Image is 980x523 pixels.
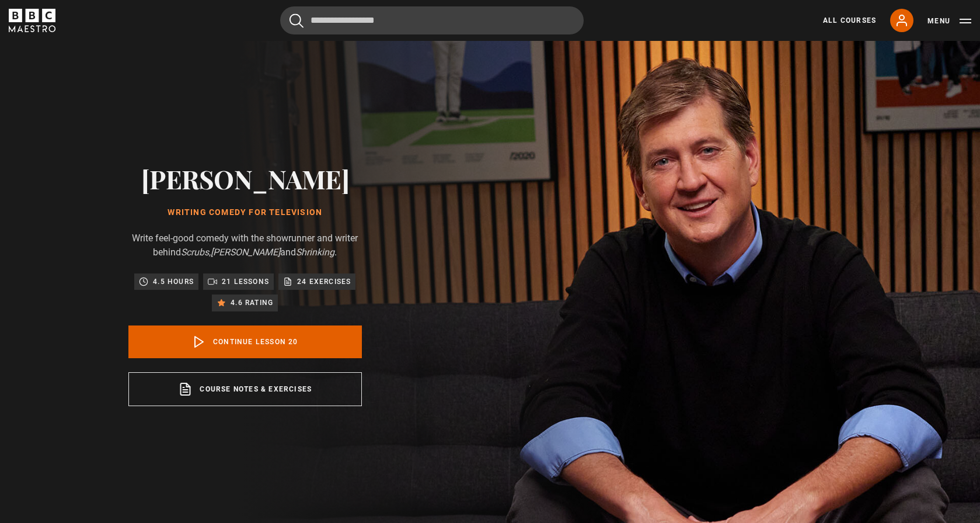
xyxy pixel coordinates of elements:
[297,276,351,288] p: 24 exercises
[280,6,584,34] input: Search
[128,325,362,358] a: Continue lesson 20
[128,372,362,406] a: Course notes & exercises
[222,276,269,288] p: 21 lessons
[927,15,971,27] button: Toggle navigation
[296,247,334,258] i: Shrinking
[231,297,273,309] p: 4.6 rating
[290,13,304,28] button: Submit the search query
[211,247,280,258] i: [PERSON_NAME]
[128,231,362,259] p: Write feel-good comedy with the showrunner and writer behind , and .
[9,9,55,32] svg: BBC Maestro
[128,164,362,193] h2: [PERSON_NAME]
[181,247,209,258] i: Scrubs
[128,208,362,217] h1: Writing Comedy for Television
[153,276,194,288] p: 4.5 hours
[823,15,876,26] a: All Courses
